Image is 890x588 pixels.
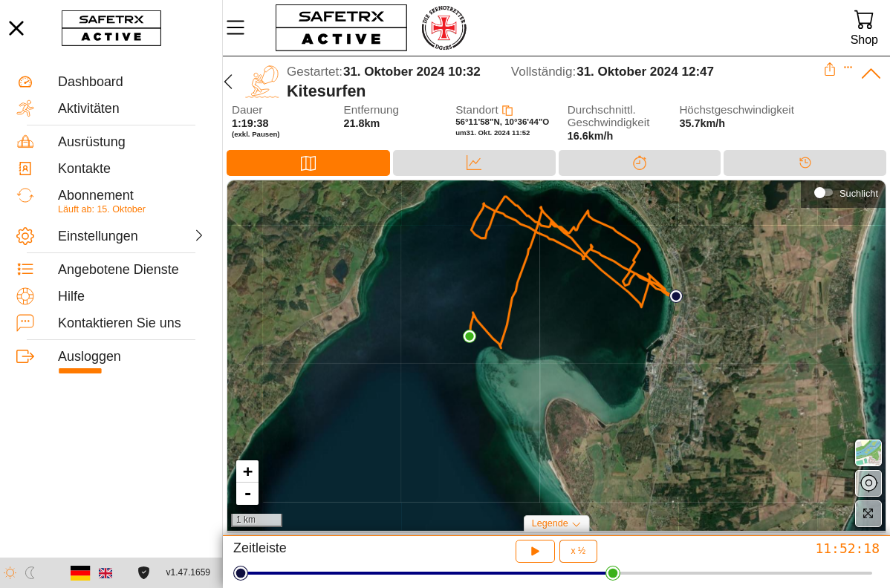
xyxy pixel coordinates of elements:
[58,229,129,245] div: Einstellungen
[233,540,446,563] div: Zeitleiste
[839,188,878,199] div: Suchlicht
[568,104,663,128] span: Durchschnittl. Geschwindigkeit
[344,117,380,129] span: 21.8km
[808,181,878,203] div: Suchlicht
[679,117,725,129] span: 35.7km/h
[559,540,597,563] button: x ½
[245,65,279,99] img: KITE_SURFING.svg
[344,104,439,117] span: Entfernung
[287,82,823,101] div: Kitesurfen
[463,330,476,343] img: PathEnd.svg
[724,150,886,176] div: Timeline
[227,150,390,176] div: Karte
[58,289,206,305] div: Hilfe
[99,566,112,580] img: en.svg
[232,130,327,139] span: (exkl. Pausen)
[157,561,219,585] button: v1.47.1659
[16,133,34,151] img: Equipment.svg
[58,204,146,215] span: Läuft ab: 15. Oktober
[420,4,467,52] img: RescueLogo.png
[16,314,34,332] img: ContactUs.svg
[58,316,206,332] div: Kontaktieren Sie uns
[568,130,614,142] span: 16.6km/h
[576,65,714,79] span: 31. Oktober 2024 12:47
[843,62,854,73] button: Erweitern
[58,74,206,91] div: Dashboard
[216,62,240,100] button: Zurücü
[511,65,576,79] span: Vollständig:
[58,161,206,177] div: Kontakte
[559,150,721,176] div: Trennung
[455,128,530,137] span: um 31. Okt. 2024 11:52
[236,483,259,505] a: Zoom out
[16,99,34,117] img: Activities.svg
[669,290,683,303] img: PathStart.svg
[58,188,206,204] div: Abonnement
[231,514,282,527] div: 1 km
[93,561,118,586] button: Englishc
[134,566,154,579] a: Lizenzvereinbarung
[455,117,549,126] span: 56°11'58"N, 10°36'44"O
[232,117,269,129] span: 1:19:38
[679,104,774,117] span: Höchstgeschwindigkeit
[4,566,16,579] img: ModeLight.svg
[166,565,210,581] span: v1.47.1659
[58,349,206,365] div: Ausloggen
[16,186,34,204] img: Subscription.svg
[68,561,93,586] button: Deutsch
[58,134,206,151] div: Ausrüstung
[223,12,260,43] button: MenÜ
[236,460,259,483] a: Zoom in
[571,546,585,555] span: x ½
[287,65,342,79] span: Gestartet:
[393,150,556,176] div: Daten
[58,262,206,278] div: Angebotene Dienste
[24,566,36,579] img: ModeDark.svg
[58,101,206,117] div: Aktivitäten
[16,287,34,305] img: Help.svg
[666,540,880,557] div: 11:52:18
[851,30,878,50] div: Shop
[455,103,498,116] span: Standort
[532,518,568,529] span: Legende
[232,104,327,117] span: Dauer
[343,65,481,79] span: 31. Oktober 2024 10:32
[71,563,91,583] img: de.svg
